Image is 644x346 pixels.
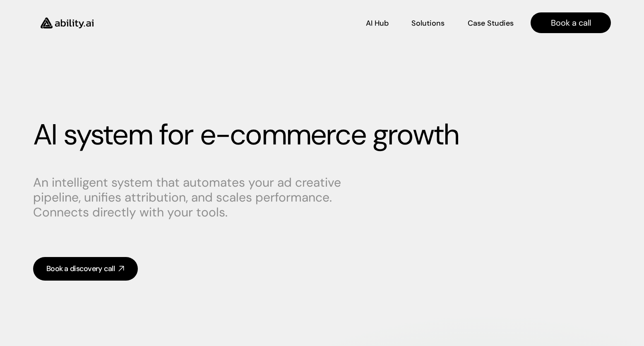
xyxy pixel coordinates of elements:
[468,18,514,29] p: Case Studies
[366,18,389,29] p: AI Hub
[33,175,348,220] p: An intelligent system that automates your ad creative pipeline, unifies attribution, and scales p...
[46,264,115,274] div: Book a discovery call
[55,78,113,86] h3: Ready-to-use in Slack
[411,18,445,29] p: Solutions
[105,12,611,33] nav: Main navigation
[33,118,611,152] h1: AI system for e-commerce growth
[551,17,591,29] p: Book a call
[467,16,514,30] a: Case Studies
[366,16,389,30] a: AI Hub
[531,12,611,33] a: Book a call
[411,16,445,30] a: Solutions
[33,257,138,281] a: Book a discovery call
